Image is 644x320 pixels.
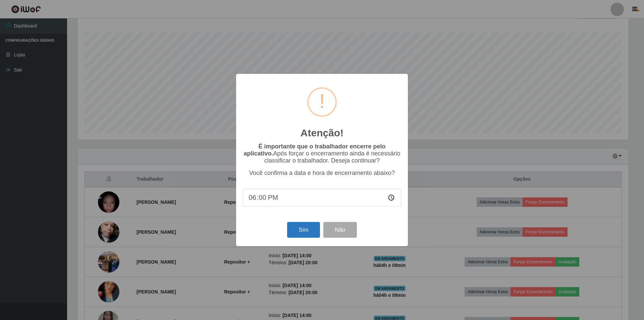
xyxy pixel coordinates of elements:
[244,143,385,157] b: É importante que o trabalhador encerre pelo aplicativo.
[323,222,357,238] button: Não
[287,222,320,238] button: Sim
[301,127,343,139] h2: Atenção!
[243,170,401,177] p: Você confirma a data e hora de encerramento abaixo?
[243,143,401,164] p: Após forçar o encerramento ainda é necessário classificar o trabalhador. Deseja continuar?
